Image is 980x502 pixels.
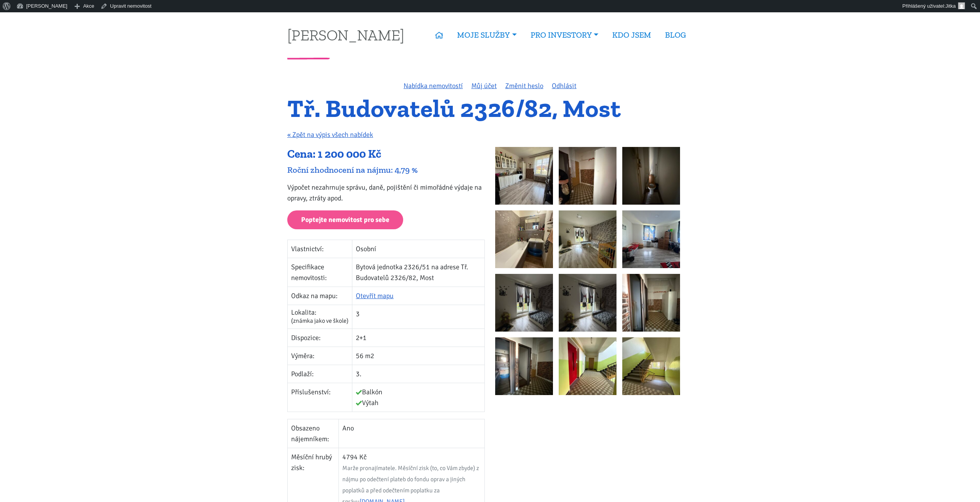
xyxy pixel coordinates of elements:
[287,165,485,175] div: Roční zhodnocení na nájmu: 4,79 %
[287,98,693,119] h1: Tř. Budovatelů 2326/82, Most
[352,329,485,347] td: 2+1
[288,329,352,347] td: Dispozice:
[288,287,352,305] td: Odkaz na mapu:
[338,419,484,448] td: Ano
[352,347,485,365] td: 56 m2
[352,240,485,258] td: Osobní
[291,317,348,325] span: (známka jako ve škole)
[404,82,463,90] a: Nabídka nemovitostí
[288,305,352,329] td: Lokalita:
[288,347,352,365] td: Výměra:
[605,26,658,44] a: KDO JSEM
[287,27,404,42] a: [PERSON_NAME]
[658,26,693,44] a: BLOG
[552,82,576,90] a: Odhlásit
[287,182,485,203] p: Výpočet nezahrnuje správu, daně, pojištění či mimořádné výdaje na opravy, ztráty apod.
[287,147,485,162] div: Cena: 1 200 000 Kč
[945,3,956,9] span: Jitka
[352,365,485,383] td: 3.
[288,365,352,383] td: Podlaží:
[288,419,339,448] td: Obsazeno nájemníkem:
[471,82,497,90] a: Můj účet
[288,240,352,258] td: Vlastnictví:
[450,26,523,44] a: MOJE SLUŽBY
[287,210,403,229] a: Poptejte nemovitost pro sebe
[356,292,394,300] a: Otevřít mapu
[352,258,485,287] td: Bytová jednotka 2326/51 na adrese Tř. Budovatelů 2326/82, Most
[287,130,373,139] a: « Zpět na výpis všech nabídek
[352,305,485,329] td: 3
[505,82,543,90] a: Změnit heslo
[352,383,485,412] td: Balkón Výtah
[524,26,605,44] a: PRO INVESTORY
[288,383,352,412] td: Příslušenství:
[288,258,352,287] td: Specifikace nemovitosti:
